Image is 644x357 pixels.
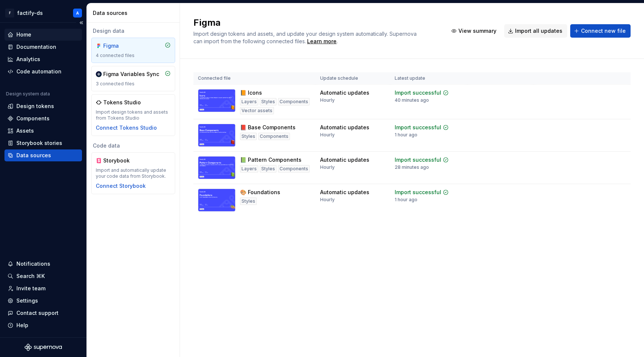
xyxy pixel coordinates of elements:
[316,72,390,85] th: Update schedule
[91,38,175,63] a: Figma4 connected files
[395,164,429,170] div: 28 minutes ago
[4,125,82,137] a: Assets
[16,115,50,122] div: Components
[193,31,418,44] span: Import design tokens and assets, and update your design system automatically. Supernova can impor...
[4,66,82,78] a: Code automation
[240,124,296,131] div: 📕 Base Components
[103,157,139,164] div: Storybook
[91,27,175,35] div: Design data
[395,197,417,203] div: 1 hour ago
[278,165,310,173] div: Components
[240,189,280,196] div: 🎨 Foundations
[6,91,50,97] div: Design system data
[4,41,82,53] a: Documentation
[240,165,258,173] div: Layers
[96,182,146,190] button: Connect Storybook
[91,66,175,91] a: Figma Variables Sync3 connected files
[96,81,171,87] div: 3 connected files
[390,72,468,85] th: Latest update
[320,197,335,203] div: Hourly
[17,9,43,17] div: factify-ds
[395,97,429,103] div: 40 minutes ago
[16,322,28,329] div: Help
[515,27,562,35] span: Import all updates
[240,89,262,97] div: 📙 Icons
[16,139,62,147] div: Storybook stories
[1,5,85,21] button: Ffactify-dsA
[4,29,82,41] a: Home
[76,18,86,28] button: Collapse sidebar
[16,31,31,38] div: Home
[581,27,626,35] span: Connect new file
[91,152,175,194] a: StorybookImport and automatically update your code data from Storybook.Connect Storybook
[91,94,175,136] a: Tokens StudioImport design tokens and assets from Tokens StudioConnect Tokens Studio
[320,132,335,138] div: Hourly
[320,164,335,170] div: Hourly
[260,165,277,173] div: Styles
[16,272,45,280] div: Search ⌘K
[16,309,59,317] div: Contact support
[395,189,441,196] div: Import successful
[240,107,274,114] div: Vector assets
[103,70,159,78] div: Figma Variables Sync
[16,102,54,110] div: Design tokens
[16,127,34,135] div: Assets
[16,56,40,63] div: Analytics
[240,98,258,105] div: Layers
[4,149,82,161] a: Data sources
[16,152,51,159] div: Data sources
[193,17,439,29] h2: Figma
[76,10,79,16] div: A
[260,98,277,105] div: Styles
[306,39,338,44] span: .
[240,133,257,140] div: Styles
[96,53,171,59] div: 4 connected files
[103,99,141,106] div: Tokens Studio
[570,24,631,38] button: Connect new file
[4,100,82,112] a: Design tokens
[307,38,337,45] a: Learn more
[458,27,496,35] span: View summary
[320,189,369,196] div: Automatic updates
[448,24,501,38] button: View summary
[320,89,369,97] div: Automatic updates
[395,89,441,97] div: Import successful
[4,295,82,307] a: Settings
[96,109,171,121] div: Import design tokens and assets from Tokens Studio
[320,156,369,164] div: Automatic updates
[4,137,82,149] a: Storybook stories
[4,258,82,270] button: Notifications
[93,9,177,17] div: Data sources
[504,24,567,38] button: Import all updates
[395,132,417,138] div: 1 hour ago
[16,260,50,268] div: Notifications
[395,124,441,131] div: Import successful
[4,319,82,331] button: Help
[4,282,82,294] a: Invite team
[25,344,62,351] svg: Supernova Logo
[96,124,157,132] button: Connect Tokens Studio
[240,198,257,205] div: Styles
[16,297,38,304] div: Settings
[320,124,369,131] div: Automatic updates
[4,113,82,124] a: Components
[16,43,56,51] div: Documentation
[5,9,14,18] div: F
[103,42,139,50] div: Figma
[16,285,45,292] div: Invite team
[240,156,302,164] div: 📗 Pattern Components
[16,68,61,75] div: Code automation
[258,133,290,140] div: Components
[96,167,171,179] div: Import and automatically update your code data from Storybook.
[395,156,441,164] div: Import successful
[4,53,82,65] a: Analytics
[278,98,310,105] div: Components
[320,97,335,103] div: Hourly
[4,307,82,319] button: Contact support
[4,270,82,282] button: Search ⌘K
[91,142,175,149] div: Code data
